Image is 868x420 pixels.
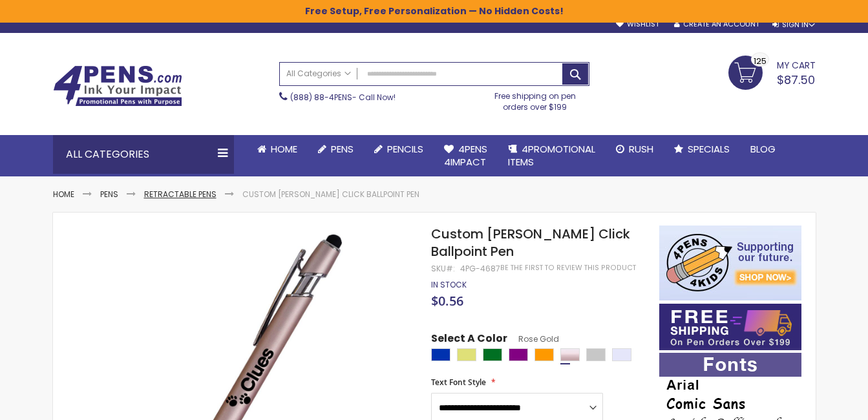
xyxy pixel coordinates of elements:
div: Blue [431,348,450,361]
span: 4Pens 4impact [444,142,487,169]
a: Be the first to review this product [500,263,636,273]
span: Pens [331,142,354,156]
a: Pencils [364,135,434,163]
img: 4Pens Custom Pens and Promotional Products [53,65,182,107]
a: Create an Account [674,19,759,29]
a: Pens [100,189,118,200]
span: Custom [PERSON_NAME] Click Ballpoint Pen [431,225,630,260]
span: In stock [431,279,467,290]
a: Retractable Pens [144,189,217,200]
span: Text Font Style [431,377,486,388]
span: Pencils [387,142,423,156]
a: (888) 88-4PENS [290,92,352,103]
div: All Categories [53,135,234,174]
a: 4PROMOTIONALITEMS [498,135,606,177]
span: Rush [629,142,653,156]
a: All Categories [280,63,357,84]
span: Blog [750,142,776,156]
div: Availability [431,280,467,290]
a: Pens [308,135,364,163]
div: Green [483,348,502,361]
div: Sign In [772,20,815,30]
div: Orange [535,348,554,361]
a: 4Pens4impact [434,135,498,177]
li: Custom [PERSON_NAME] Click Ballpoint Pen [242,189,419,200]
a: Specials [664,135,740,163]
span: Rose Gold [507,333,559,344]
img: Free shipping on orders over $199 [659,304,801,350]
a: Home [247,135,308,163]
span: 4PROMOTIONAL ITEMS [508,142,595,169]
span: Specials [688,142,730,156]
span: $0.56 [431,292,463,310]
div: Lavender [612,348,631,361]
img: 4pens 4 kids [659,226,801,300]
span: Home [271,142,297,156]
div: Gold [457,348,476,361]
a: Blog [740,135,786,163]
a: Rush [606,135,664,163]
a: Wishlist [616,19,659,29]
strong: SKU [431,263,455,274]
span: $87.50 [777,72,815,88]
span: Select A Color [431,331,507,349]
div: Rose Gold [560,348,580,361]
span: 125 [754,55,767,67]
div: Purple [509,348,528,361]
a: $87.50 125 [728,56,816,88]
span: All Categories [286,68,351,79]
div: 4PG-4687 [460,264,500,274]
span: - Call Now! [290,92,396,103]
a: Home [53,189,74,200]
div: Silver [586,348,606,361]
div: Free shipping on pen orders over $199 [481,86,589,112]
